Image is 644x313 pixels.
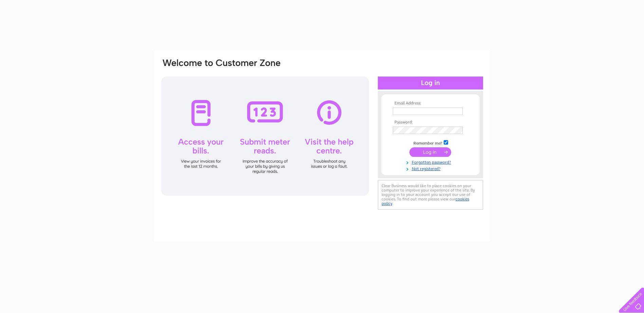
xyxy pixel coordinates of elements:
[391,101,470,106] th: Email Address:
[393,165,470,171] a: Not registered?
[382,197,469,206] a: cookies policy
[378,180,483,210] div: Clear Business would like to place cookies on your computer to improve your experience of the sit...
[391,120,470,125] th: Password:
[393,159,470,165] a: Forgotten password?
[391,139,470,146] td: Remember me?
[409,147,451,157] input: Submit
